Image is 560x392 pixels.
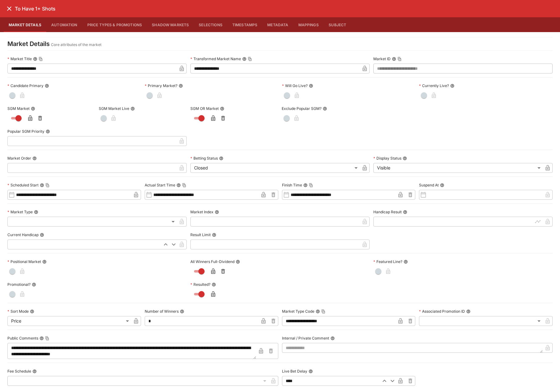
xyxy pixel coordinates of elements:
button: Featured Line? [404,260,408,264]
p: Market Order [7,156,31,161]
button: Copy To Clipboard [248,57,252,61]
p: Resulted? [190,282,210,287]
p: Transformed Market Name [190,56,241,61]
button: Copy To Clipboard [39,57,43,61]
button: Market Type [34,210,38,214]
button: Copy To Clipboard [45,336,49,340]
p: Promotional? [7,282,31,287]
button: Copy To Clipboard [45,183,50,187]
button: Sort Mode [30,309,34,314]
p: Exclude Popular SGM? [282,106,321,111]
button: SGM Market [31,106,35,111]
button: Actual Start TimeCopy To Clipboard [176,183,181,187]
p: Display Status [373,156,401,161]
button: Will Go Live? [309,84,313,88]
button: Subject [324,17,351,32]
button: Market Details [4,17,46,32]
p: Market Index [190,209,214,215]
p: Currently Live? [419,83,449,88]
p: Popular SGM Priority [7,129,44,134]
p: SGM Market [7,106,30,111]
button: Market Index [215,210,219,214]
button: Current Handicap [40,233,44,237]
button: Copy To Clipboard [309,183,313,187]
button: Fee Schedule [32,369,37,373]
p: Featured Line? [373,259,402,264]
button: Number of Winners [180,309,184,314]
p: Suspend At [419,182,439,188]
button: Finish TimeCopy To Clipboard [303,183,308,187]
button: Handicap Result [403,210,407,214]
button: Positional Market [42,260,47,264]
button: SGM Market Live [131,106,135,111]
button: Market Type CodeCopy To Clipboard [316,309,320,314]
p: Associated Promotion ID [419,309,465,314]
p: Result Limit [190,232,211,237]
p: Market Title [7,56,32,61]
p: Will Go Live? [282,83,308,88]
button: Copy To Clipboard [321,309,326,314]
p: Fee Schedule [7,369,31,374]
p: Current Handicap [7,232,39,237]
p: Market Type Code [282,309,314,314]
button: close [4,3,15,14]
button: Resulted? [212,282,216,287]
button: Copy To Clipboard [182,183,186,187]
button: Price Types & Promotions [82,17,147,32]
button: Betting Status [219,156,223,161]
button: Shadow Markets [147,17,194,32]
p: Handicap Result [373,209,402,215]
button: Display Status [403,156,407,161]
div: Closed [190,163,360,173]
button: Market Order [32,156,37,161]
p: Candidate Primary [7,83,44,88]
p: Actual Start Time [145,182,175,188]
p: Public Comments [7,336,38,341]
p: Internal / Private Comment [282,336,329,341]
button: Mappings [293,17,324,32]
button: Primary Market? [179,84,183,88]
div: Visible [373,163,543,173]
p: Core attributes of the market [51,42,102,48]
p: Primary Market? [145,83,177,88]
p: SGM Market Live [99,106,129,111]
p: Number of Winners [145,309,179,314]
button: Selections [194,17,227,32]
p: Live Bet Delay [282,369,307,374]
button: Market IDCopy To Clipboard [392,57,396,61]
p: Finish Time [282,182,302,188]
p: All Winners Full-Dividend [190,259,234,264]
button: Transformed Market NameCopy To Clipboard [242,57,247,61]
button: Timestamps [227,17,263,32]
button: All Winners Full-Dividend [236,260,240,264]
button: Associated Promotion ID [466,309,471,314]
button: Metadata [262,17,293,32]
button: Market TitleCopy To Clipboard [33,57,37,61]
button: Internal / Private Comment [330,336,335,340]
button: Result Limit [212,233,216,237]
div: Price [7,316,131,326]
p: Market ID [373,56,391,61]
p: SGM OR Market [190,106,219,111]
p: Scheduled Start [7,182,39,188]
button: SGM OR Market [220,106,224,111]
p: Sort Mode [7,309,29,314]
button: Exclude Popular SGM? [323,106,327,111]
button: Popular SGM Priority [46,129,50,134]
button: Suspend At [440,183,444,187]
button: Automation [46,17,82,32]
button: Scheduled StartCopy To Clipboard [40,183,44,187]
h6: To Have 1+ Shots [15,6,56,12]
button: Live Bet Delay [309,369,313,373]
button: Public CommentsCopy To Clipboard [39,336,44,340]
p: Betting Status [190,156,218,161]
h4: Market Details [7,40,50,48]
button: Promotional? [32,282,36,287]
button: Copy To Clipboard [397,57,402,61]
p: Market Type [7,209,33,215]
button: Candidate Primary [45,84,49,88]
button: Currently Live? [450,84,454,88]
p: Positional Market [7,259,41,264]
